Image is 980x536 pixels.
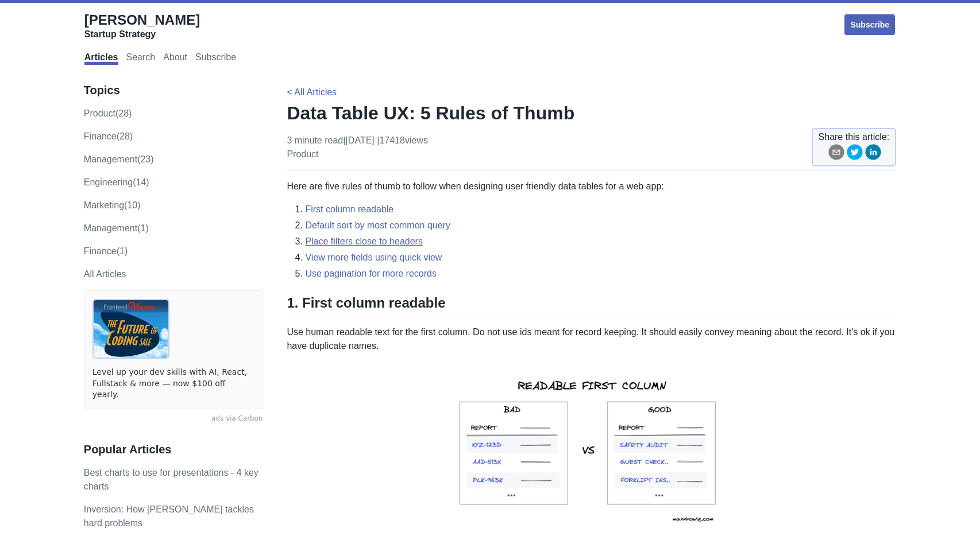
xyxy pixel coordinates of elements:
a: engineering(14) [84,177,149,187]
a: Place filters close to headers [305,236,423,246]
a: finance(28) [84,131,133,141]
h2: 1. First column readable [287,294,896,316]
a: First column readable [305,204,393,214]
button: email [828,144,844,164]
a: management(23) [84,154,154,164]
div: Startup Strategy [84,29,200,40]
a: Articles [84,52,118,65]
a: Default sort by most common query [305,220,450,230]
img: ads via Carbon [92,299,169,359]
a: Level up your dev skills with AI, React, Fullstack & more — now $100 off yearly. [92,367,254,401]
a: Finance(1) [84,246,128,256]
a: About [163,52,187,65]
a: Best charts to use for presentations - 4 key charts [84,468,258,491]
a: Subscribe [843,13,896,36]
a: product [287,149,318,159]
a: marketing(10) [84,200,141,210]
a: Search [126,52,156,65]
h1: Data Table UX: 5 Rules of Thumb [287,102,896,125]
a: Management(1) [84,223,149,233]
h3: Topics [84,83,263,98]
a: Inversion: How [PERSON_NAME] tackles hard problems [84,504,254,528]
span: Share this article: [819,130,890,144]
button: twitter [847,144,863,164]
a: < All Articles [287,87,337,97]
a: product(28) [84,108,132,118]
p: Here are five rules of thumb to follow when designing user friendly data tables for a web app: [287,180,896,193]
a: Use pagination for more records [305,269,437,278]
span: [PERSON_NAME] [84,12,200,28]
a: View more fields using quick view [305,253,442,262]
p: 3 minute read | [DATE] [287,134,428,161]
button: linkedin [865,144,881,164]
a: All Articles [84,269,126,279]
span: | 17418 views [377,135,428,145]
p: Use human readable text for the first column. Do not use ids meant for record keeping. It should ... [287,325,896,353]
h3: Popular Articles [84,442,263,457]
a: [PERSON_NAME]Startup Strategy [84,11,200,40]
a: ads via Carbon [84,414,263,424]
a: Subscribe [195,52,236,65]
